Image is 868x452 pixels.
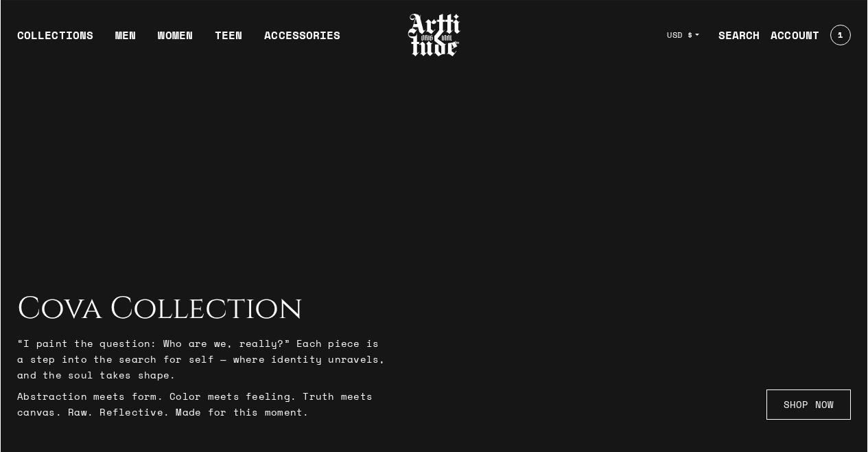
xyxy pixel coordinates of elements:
a: SHOP NOW [766,389,851,420]
span: 1 [838,31,843,39]
p: “I paint the question: Who are we, really?” Each piece is a step into the search for self — where... [17,335,388,383]
p: Abstraction meets form. Color meets feeling. Truth meets canvas. Raw. Reflective. Made for this m... [17,388,388,420]
a: TEEN [215,27,242,54]
ul: Main navigation [6,27,351,54]
img: Arttitude [407,12,462,58]
button: USD $ [659,20,707,50]
a: WOMEN [158,27,193,54]
a: SEARCH [707,21,760,49]
span: USD $ [667,30,693,41]
h2: Cova Collection [17,291,388,327]
div: COLLECTIONS [17,27,93,54]
a: ACCOUNT [760,21,819,49]
div: ACCESSORIES [264,27,340,54]
a: Open cart [819,19,851,51]
a: MEN [115,27,136,54]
